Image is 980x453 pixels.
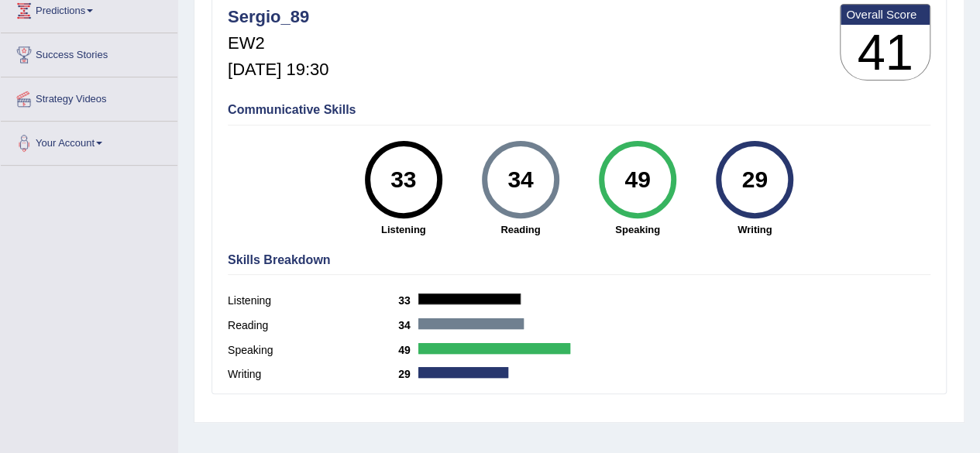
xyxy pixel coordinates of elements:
[228,366,398,383] label: Writing
[228,103,930,117] h4: Communicative Skills
[492,147,548,212] div: 34
[228,293,398,309] label: Listening
[727,147,783,212] div: 29
[398,368,418,380] b: 29
[398,344,418,356] b: 49
[228,60,328,79] h5: [DATE] 19:30
[469,222,571,237] strong: Reading
[1,33,177,72] a: Success Stories
[228,34,328,53] h5: EW2
[398,319,418,331] b: 34
[398,294,418,307] b: 33
[609,147,665,212] div: 49
[846,8,924,21] b: Overall Score
[1,77,177,116] a: Strategy Videos
[228,253,930,267] h4: Skills Breakdown
[586,222,688,237] strong: Speaking
[841,25,930,81] h3: 41
[228,342,398,359] label: Speaking
[228,8,328,26] h4: Sergio_89
[375,147,432,212] div: 33
[1,122,177,160] a: Your Account
[228,317,398,334] label: Reading
[704,222,806,237] strong: Writing
[352,222,454,237] strong: Listening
